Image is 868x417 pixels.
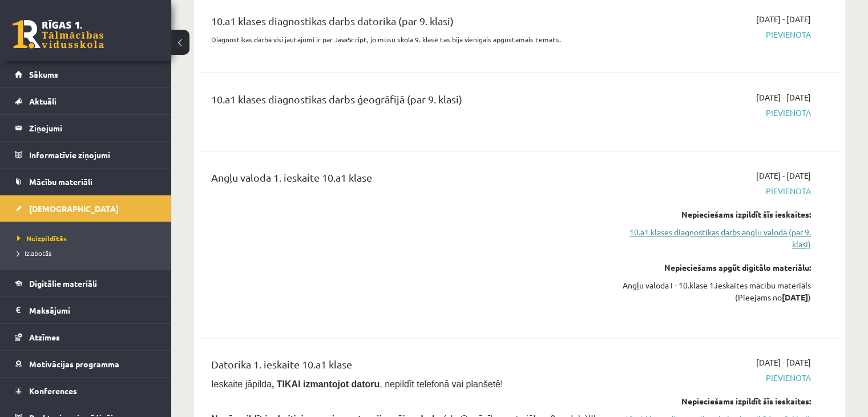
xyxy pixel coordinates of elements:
[29,177,92,187] span: Mācību materiāli
[211,170,605,191] div: Angļu valoda 1. ieskaite 10.a1 klase
[15,88,157,114] a: Aktuāli
[211,34,605,45] p: Diagnostikas darbā visi jautājumi ir par JavaScript, jo mūsu skolā 9. klasē tas bija vienīgais ap...
[29,297,157,323] legend: Maksājumi
[15,378,157,404] a: Konferences
[756,170,811,182] span: [DATE] - [DATE]
[623,107,811,119] span: Pievienota
[29,96,56,106] span: Aktuāli
[211,13,605,34] div: 10.a1 klases diagnostikas darbs datorikā (par 9. klasi)
[756,356,811,368] span: [DATE] - [DATE]
[756,13,811,25] span: [DATE] - [DATE]
[623,262,811,274] div: Nepieciešams apgūt digitālo materiālu:
[272,379,380,389] b: , TIKAI izmantojot datoru
[211,91,605,113] div: 10.a1 klases diagnostikas darbs ģeogrāfijā (par 9. klasi)
[15,270,157,296] a: Digitālie materiāli
[29,203,119,214] span: [DEMOGRAPHIC_DATA]
[17,248,160,258] a: Izlabotās
[623,372,811,384] span: Pievienota
[623,279,811,303] div: Angļu valoda I - 10.klase 1.ieskaites mācību materiāls (Pieejams no )
[13,20,104,49] a: Rīgas 1. Tālmācības vidusskola
[17,234,67,243] span: Neizpildītās
[17,233,160,243] a: Neizpildītās
[756,91,811,103] span: [DATE] - [DATE]
[623,395,811,407] div: Nepieciešams izpildīt šīs ieskaites:
[15,142,157,168] a: Informatīvie ziņojumi
[782,292,808,302] strong: [DATE]
[15,169,157,195] a: Mācību materiāli
[15,324,157,350] a: Atzīmes
[623,185,811,197] span: Pievienota
[623,209,811,220] div: Nepieciešams izpildīt šīs ieskaites:
[15,351,157,377] a: Motivācijas programma
[211,379,503,389] span: Ieskaite jāpilda , nepildīt telefonā vai planšetē!
[15,115,157,141] a: Ziņojumi
[29,115,157,141] legend: Ziņojumi
[15,61,157,87] a: Sākums
[623,29,811,41] span: Pievienota
[29,359,119,369] span: Motivācijas programma
[29,142,157,168] legend: Informatīvie ziņojumi
[211,356,605,378] div: Datorika 1. ieskaite 10.a1 klase
[29,386,77,396] span: Konferences
[17,248,51,258] span: Izlabotās
[29,69,58,79] span: Sākums
[29,332,60,342] span: Atzīmes
[15,195,157,222] a: [DEMOGRAPHIC_DATA]
[15,297,157,323] a: Maksājumi
[29,278,97,288] span: Digitālie materiāli
[623,226,811,250] a: 10.a1 klases diagnostikas darbs angļu valodā (par 9. klasi)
